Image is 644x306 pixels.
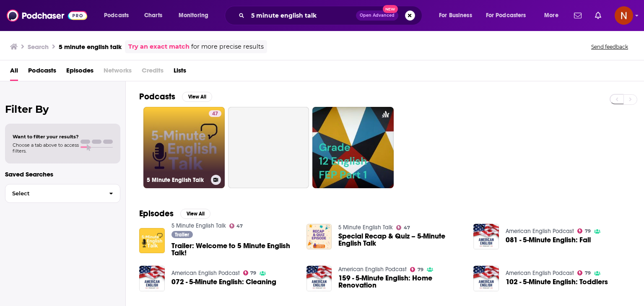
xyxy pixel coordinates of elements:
[418,268,423,272] span: 79
[66,64,93,81] a: Episodes
[615,6,633,25] img: User Profile
[13,142,79,154] span: Choose a tab above to access filters.
[229,223,243,228] a: 47
[410,267,423,272] a: 79
[147,176,208,184] h3: 5 Minute English Talk
[571,8,585,23] a: Show notifications dropdown
[338,275,463,289] a: 159 - 5-Minute English: Home Renovation
[243,270,257,275] a: 79
[142,64,164,81] span: Credits
[171,242,296,257] a: Trailer: Welcome to 5 Minute English Talk!
[615,6,633,25] button: Show profile menu
[139,91,212,102] a: PodcastsView All
[139,208,174,219] h2: Episodes
[473,266,499,291] img: 102 - 5-Minute English: Toddlers
[139,9,167,22] a: Charts
[98,9,140,22] button: open menu
[128,42,190,52] a: Try an exact match
[171,270,240,277] a: American English Podcast
[306,224,332,249] img: Special Recap & Quiz – 5-Minute English Talk
[506,228,574,235] a: American English Podcast
[585,271,591,275] span: 79
[233,6,430,25] div: Search podcasts, credits, & more...
[396,225,410,230] a: 47
[439,10,472,21] span: For Business
[486,10,526,21] span: For Podcasters
[174,64,186,81] a: Lists
[585,229,591,233] span: 79
[171,278,276,285] a: 072 - 5-Minute English: Cleaning
[360,13,395,18] span: Open Advanced
[143,107,225,188] a: 475 Minute English Talk
[139,208,210,219] a: EpisodesView All
[209,110,221,117] a: 47
[191,42,264,52] span: for more precise results
[139,228,165,254] img: Trailer: Welcome to 5 Minute English Talk!
[104,64,132,81] span: Networks
[338,224,393,231] a: 5 Minute English Talk
[506,278,608,285] a: 102 - 5-Minute English: Toddlers
[5,170,120,178] p: Saved Searches
[13,134,79,140] span: Want to filter your results?
[5,103,120,115] h2: Filter By
[544,10,558,21] span: More
[538,9,569,22] button: open menu
[250,271,256,275] span: 79
[179,10,208,21] span: Monitoring
[182,92,212,102] button: View All
[104,10,129,21] span: Podcasts
[139,91,175,102] h2: Podcasts
[577,228,591,233] a: 79
[212,110,218,118] span: 47
[383,5,398,13] span: New
[480,9,538,22] button: open menu
[433,9,483,22] button: open menu
[144,10,162,21] span: Charts
[7,8,87,23] img: Podchaser - Follow, Share and Rate Podcasts
[59,43,122,51] h3: 5 minute english talk
[5,184,120,203] button: Select
[338,266,407,273] a: American English Podcast
[10,64,18,81] a: All
[338,233,463,247] a: Special Recap & Quiz – 5-Minute English Talk
[173,9,219,22] button: open menu
[404,226,410,230] span: 47
[577,270,591,275] a: 79
[506,270,574,277] a: American English Podcast
[506,236,591,244] a: 081 - 5-Minute English: Fall
[356,10,398,21] button: Open AdvancedNew
[5,191,102,196] span: Select
[180,209,210,219] button: View All
[171,222,226,229] a: 5 Minute English Talk
[248,9,356,22] input: Search podcasts, credits, & more...
[28,43,49,51] h3: Search
[175,232,189,237] span: Trailer
[592,8,605,23] a: Show notifications dropdown
[139,266,165,291] img: 072 - 5-Minute English: Cleaning
[589,43,631,50] button: Send feedback
[473,224,499,249] img: 081 - 5-Minute English: Fall
[615,6,633,25] span: Logged in as AdelNBM
[28,64,56,81] a: Podcasts
[236,224,243,228] span: 47
[306,266,332,291] img: 159 - 5-Minute English: Home Renovation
